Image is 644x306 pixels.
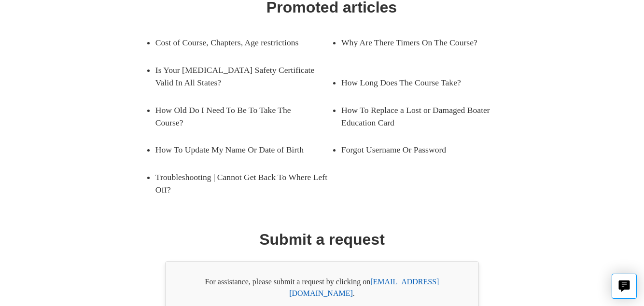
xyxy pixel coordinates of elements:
[341,97,518,137] a: How To Replace a Lost or Damaged Boater Education Card
[155,29,317,56] a: Cost of Course, Chapters, Age restrictions
[612,274,637,299] button: Live chat
[341,136,503,163] a: Forgot Username Or Password
[341,29,503,56] a: Why Are There Timers On The Course?
[155,136,317,163] a: How To Update My Name Or Date of Birth
[155,97,317,137] a: How Old Do I Need To Be To Take The Course?
[341,69,503,96] a: How Long Does The Course Take?
[259,228,385,251] h1: Submit a request
[155,56,332,97] a: Is Your [MEDICAL_DATA] Safety Certificate Valid In All States?
[155,164,332,204] a: Troubleshooting | Cannot Get Back To Where Left Off?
